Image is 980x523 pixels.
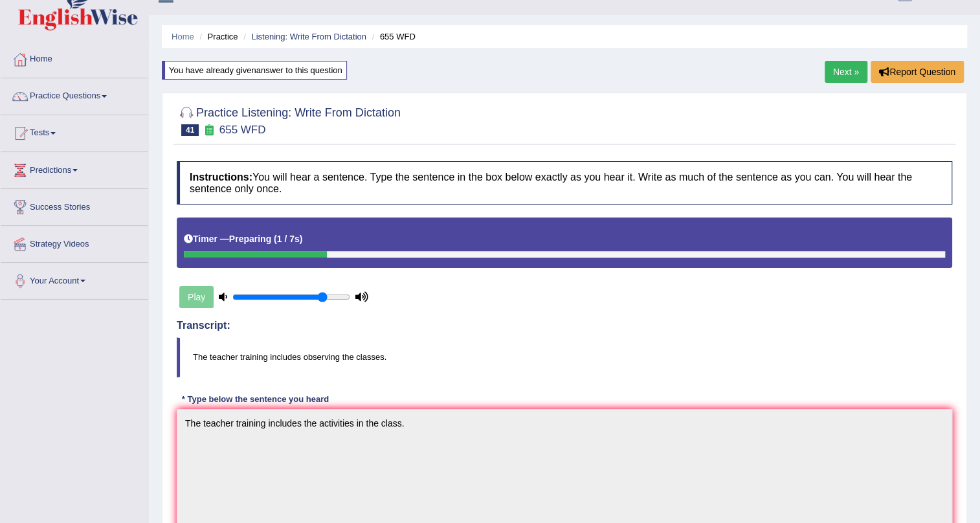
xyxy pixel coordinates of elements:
a: Your Account [1,263,148,295]
a: Predictions [1,152,148,184]
h5: Timer — [184,234,302,244]
a: Listening: Write From Dictation [251,32,366,41]
a: Home [172,32,194,41]
h4: Transcript: [177,320,952,331]
blockquote: The teacher training includes observing the classes. [177,337,952,377]
b: 1 / 7s [277,234,300,244]
div: You have already given answer to this question [162,61,347,80]
span: 41 [181,124,199,136]
b: ) [300,234,303,244]
a: Next » [825,61,867,83]
li: 655 WFD [369,30,416,43]
a: Practice Questions [1,78,148,111]
a: Tests [1,115,148,148]
b: ( [274,234,277,244]
button: Report Question [871,61,964,83]
div: * Type below the sentence you heard [177,394,334,406]
a: Success Stories [1,189,148,221]
h4: You will hear a sentence. Type the sentence in the box below exactly as you hear it. Write as muc... [177,161,952,205]
b: Preparing [229,234,271,244]
li: Practice [196,30,238,43]
small: 655 WFD [219,124,266,136]
small: Exam occurring question [202,124,216,137]
a: Strategy Videos [1,226,148,258]
a: Home [1,41,148,74]
h2: Practice Listening: Write From Dictation [177,104,401,136]
b: Instructions: [190,172,252,183]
